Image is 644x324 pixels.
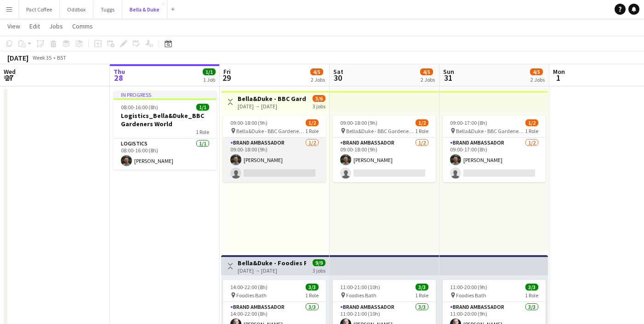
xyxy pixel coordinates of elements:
[415,292,428,299] span: 1 Role
[306,284,319,290] span: 3/3
[525,119,538,126] span: 1/2
[223,67,231,76] span: Fri
[122,0,167,18] button: Bella & Duke
[49,22,63,30] span: Jobs
[305,128,319,134] span: 1 Role
[442,73,454,83] span: 31
[530,68,543,75] span: 4/5
[223,116,326,182] app-job-card: 09:00-18:00 (9h)1/2 Bella&Duke - BBC Gardeners World1 RoleBrand Ambassador1/209:00-18:00 (9h)[PER...
[112,73,125,83] span: 28
[223,138,326,182] app-card-role: Brand Ambassador1/209:00-18:00 (9h)[PERSON_NAME]
[313,95,325,102] span: 3/6
[450,284,487,290] span: 11:00-20:00 (9h)
[346,128,415,134] span: Bella&Duke - BBC Gardeners World
[236,128,305,134] span: Bella&Duke - BBC Gardeners World
[456,292,486,299] span: Foodies Bath
[46,20,67,32] a: Jobs
[203,76,215,83] div: 1 Job
[26,20,44,32] a: Edit
[333,138,436,182] app-card-role: Brand Ambassador1/209:00-18:00 (9h)[PERSON_NAME]
[530,76,545,83] div: 2 Jobs
[114,91,217,170] app-job-card: In progress08:00-16:00 (8h)1/1Logistics_Bella&Duke_BBC Gardeners World1 RoleLogistics1/108:00-16:...
[333,116,436,182] app-job-card: 09:00-18:00 (9h)1/2 Bella&Duke - BBC Gardeners World1 RoleBrand Ambassador1/209:00-18:00 (9h)[PER...
[553,67,565,76] span: Mon
[93,0,122,18] button: Tuggs
[114,67,125,76] span: Thu
[196,104,209,111] span: 1/1
[222,73,231,83] span: 29
[72,22,93,30] span: Comms
[238,259,306,267] h3: Bella&Duke - Foodies Fest ([GEOGRAPHIC_DATA])
[420,68,433,75] span: 4/5
[203,68,216,75] span: 1/1
[114,139,217,170] app-card-role: Logistics1/108:00-16:00 (8h)[PERSON_NAME]
[2,73,16,83] span: 27
[443,67,454,76] span: Sun
[305,292,319,299] span: 1 Role
[525,292,538,299] span: 1 Role
[238,95,306,103] h3: Bella&Duke - BBC Gardeners World
[416,119,428,126] span: 1/2
[525,128,538,134] span: 1 Role
[29,22,40,30] span: Edit
[346,292,376,299] span: Foodies Bath
[19,0,60,18] button: Pact Coffee
[238,103,306,110] div: [DATE] → [DATE]
[238,267,306,274] div: [DATE] → [DATE]
[196,128,209,135] span: 1 Role
[4,20,24,32] a: View
[114,112,217,128] h3: Logistics_Bella&Duke_BBC Gardeners World
[7,53,28,62] div: [DATE]
[525,284,538,290] span: 3/3
[68,20,97,32] a: Comms
[311,76,325,83] div: 2 Jobs
[114,91,217,98] div: In progress
[306,119,319,126] span: 1/2
[456,128,525,134] span: Bella&Duke - BBC Gardeners World
[340,284,380,290] span: 11:00-21:00 (10h)
[7,22,20,30] span: View
[230,284,268,290] span: 14:00-22:00 (8h)
[443,138,546,182] app-card-role: Brand Ambassador1/209:00-17:00 (8h)[PERSON_NAME]
[313,102,325,110] div: 3 jobs
[333,67,343,76] span: Sat
[236,292,267,299] span: Foodies Bath
[340,119,377,126] span: 09:00-18:00 (9h)
[121,104,158,111] span: 08:00-16:00 (8h)
[313,266,325,274] div: 3 jobs
[332,73,343,83] span: 30
[310,68,323,75] span: 4/5
[230,119,268,126] span: 09:00-18:00 (9h)
[421,76,435,83] div: 2 Jobs
[415,128,428,134] span: 1 Role
[4,67,16,76] span: Wed
[313,259,325,266] span: 9/9
[450,119,487,126] span: 09:00-17:00 (8h)
[60,0,93,18] button: Oddbox
[30,54,53,61] span: Week 35
[416,284,428,290] span: 3/3
[57,54,66,61] div: BST
[443,116,546,182] app-job-card: 09:00-17:00 (8h)1/2 Bella&Duke - BBC Gardeners World1 RoleBrand Ambassador1/209:00-17:00 (8h)[PER...
[552,73,565,83] span: 1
